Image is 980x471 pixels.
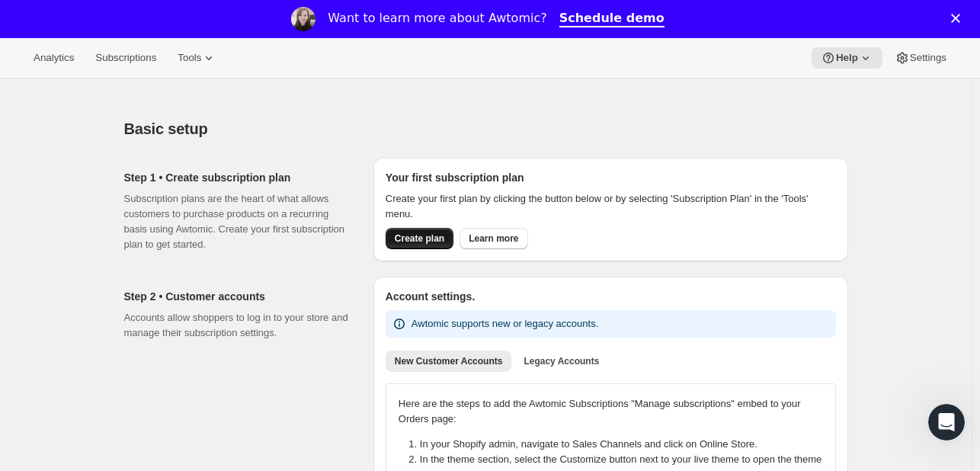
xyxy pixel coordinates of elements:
[812,47,882,69] button: Help
[420,437,832,452] li: In your Shopify admin, navigate to Sales Channels and click on Online Store.
[24,47,83,69] button: Analytics
[514,351,608,372] button: Legacy Accounts
[399,396,823,427] p: Here are the steps to add the Awtomic Subscriptions "Manage subscriptions" embed to your Orders p...
[910,52,946,64] span: Settings
[124,120,208,137] span: Basic setup
[469,232,518,245] span: Learn more
[95,52,156,64] span: Subscriptions
[386,170,836,185] h2: Your first subscription plan
[395,355,503,367] span: New Customer Accounts
[34,52,74,64] span: Analytics
[524,355,599,367] span: Legacy Accounts
[124,310,349,341] p: Accounts allow shoppers to log in to your store and manage their subscription settings.
[386,289,836,304] h2: Account settings.
[178,52,201,64] span: Tools
[928,404,965,441] iframe: Intercom live chat
[124,170,349,185] h2: Step 1 • Create subscription plan
[386,191,836,222] p: Create your first plan by clicking the button below or by selecting 'Subscription Plan' in the 'T...
[460,228,527,249] a: Learn more
[168,47,226,69] button: Tools
[559,11,665,27] a: Schedule demo
[395,232,444,245] span: Create plan
[86,47,165,69] button: Subscriptions
[836,52,858,64] span: Help
[386,228,453,249] button: Create plan
[886,47,956,69] button: Settings
[328,11,546,26] div: Want to learn more about Awtomic?
[124,289,349,304] h2: Step 2 • Customer accounts
[291,7,315,31] img: Profile image for Emily
[386,351,512,372] button: New Customer Accounts
[951,14,966,23] div: Close
[412,316,598,332] p: Awtomic supports new or legacy accounts.
[124,191,349,252] p: Subscription plans are the heart of what allows customers to purchase products on a recurring bas...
